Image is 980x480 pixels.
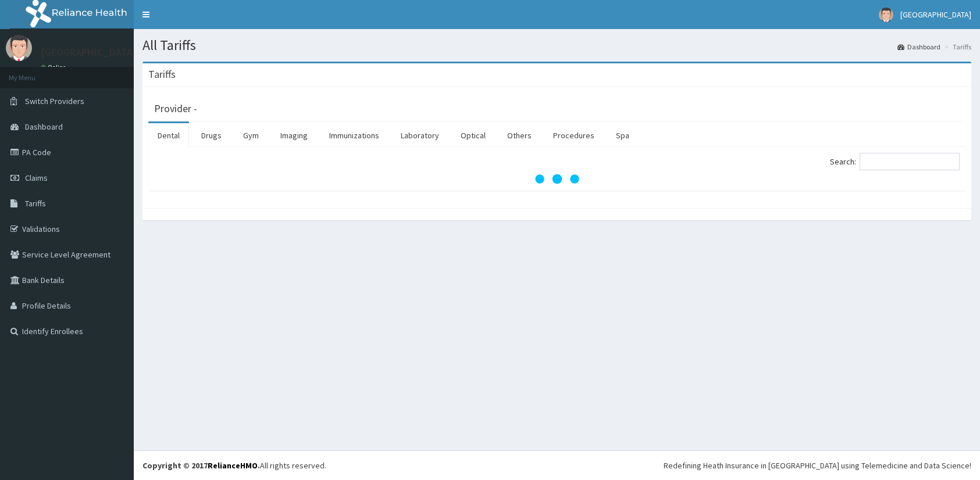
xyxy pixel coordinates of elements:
[41,47,137,58] p: [GEOGRAPHIC_DATA]
[320,123,389,148] a: Immunizations
[271,123,317,148] a: Imaging
[664,460,971,471] div: Redefining Heath Insurance in [GEOGRAPHIC_DATA] using Telemedicine and Data Science!
[6,35,32,61] img: User Image
[192,123,231,148] a: Drugs
[451,123,495,148] a: Optical
[25,198,46,209] span: Tariffs
[148,69,176,80] h3: Tariffs
[25,173,48,183] span: Claims
[148,123,189,148] a: Dental
[830,153,960,170] label: Search:
[498,123,541,148] a: Others
[879,8,893,22] img: User Image
[607,123,639,148] a: Spa
[900,9,971,20] span: [GEOGRAPHIC_DATA]
[860,153,960,170] input: Search:
[25,96,84,106] span: Switch Providers
[234,123,268,148] a: Gym
[897,42,940,52] a: Dashboard
[544,123,604,148] a: Procedures
[142,38,971,53] h1: All Tariffs
[208,460,258,471] a: RelianceHMO
[534,156,580,202] svg: audio-loading
[154,103,197,114] h3: Provider -
[25,121,63,132] span: Dashboard
[391,123,448,148] a: Laboratory
[942,42,971,52] li: Tariffs
[41,63,69,71] a: Online
[142,460,260,471] strong: Copyright © 2017 .
[134,450,980,480] footer: All rights reserved.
